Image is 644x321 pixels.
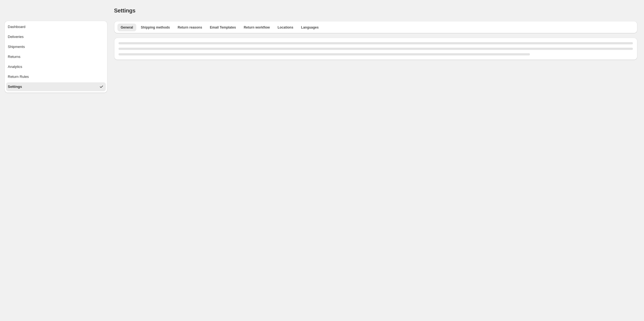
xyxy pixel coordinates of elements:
button: Deliveries [6,32,106,41]
span: Return workflow [244,25,270,30]
button: Analytics [6,62,106,71]
span: General [121,25,133,30]
span: Settings [114,7,135,14]
div: Shipments [8,44,25,50]
span: Shipping methods [141,25,170,30]
span: Languages [301,25,319,30]
span: Return reasons [178,25,202,30]
div: Analytics [8,64,22,70]
div: Returns [8,54,21,60]
span: Email Templates [210,25,236,30]
button: Shipments [6,42,106,51]
button: Dashboard [6,22,106,31]
button: Settings [6,82,106,91]
div: Deliveries [8,34,24,40]
button: Return Rules [6,72,106,81]
button: Returns [6,52,106,61]
div: Return Rules [8,74,29,80]
span: Locations [278,25,293,30]
div: Settings [8,84,22,90]
div: Dashboard [8,24,26,30]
